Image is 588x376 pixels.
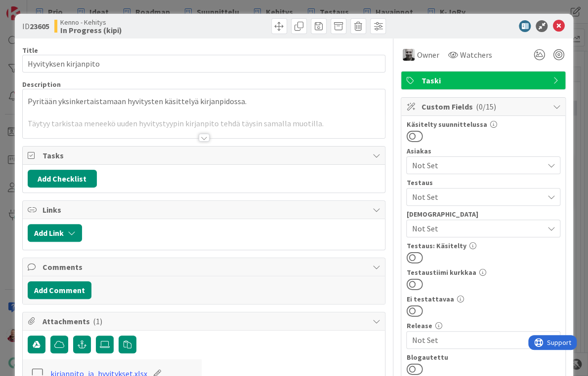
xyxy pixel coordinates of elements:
[406,121,560,128] div: Käsitelty suunnittelussa
[28,96,380,107] p: Pyritään yksinkertaistamaan hyvitysten käsittelyä kirjanpidossa.
[406,296,560,302] div: Ei testattavaa
[42,150,368,161] span: Tasks
[406,322,560,329] div: Release
[28,281,91,299] button: Add Comment
[30,21,49,31] b: 23605
[28,170,97,188] button: Add Checklist
[406,354,560,361] div: Blogautettu
[412,191,543,203] span: Not Set
[19,1,43,13] span: Support
[460,49,492,61] span: Watchers
[60,26,122,34] b: In Progress (kipi)
[412,159,543,171] span: Not Set
[22,55,386,73] input: type card name here...
[60,18,122,26] span: Kenno - Kehitys
[22,46,38,55] label: Title
[406,148,560,154] div: Asiakas
[93,316,102,326] span: ( 1 )
[412,334,543,346] span: Not Set
[42,315,368,327] span: Attachments
[475,102,496,112] span: ( 0/15 )
[28,224,82,242] button: Add Link
[22,80,61,89] span: Description
[403,49,415,61] img: JH
[406,211,560,218] div: [DEMOGRAPHIC_DATA]
[406,269,560,276] div: Testaustiimi kurkkaa
[22,20,49,32] span: ID
[421,75,547,86] span: Taski
[406,179,560,186] div: Testaus
[417,49,439,61] span: Owner
[421,101,547,113] span: Custom Fields
[42,261,368,273] span: Comments
[412,223,543,234] span: Not Set
[42,204,368,216] span: Links
[406,242,560,249] div: Testaus: Käsitelty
